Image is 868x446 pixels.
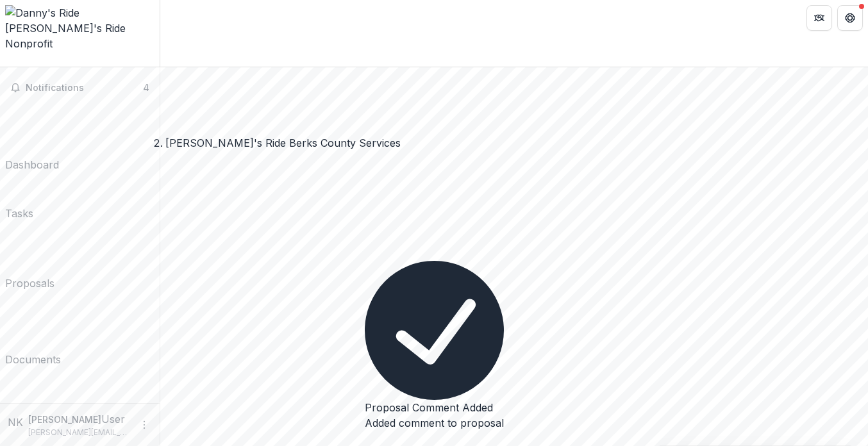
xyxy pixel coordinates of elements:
div: Nancy Knoebel [8,415,23,430]
div: [PERSON_NAME]'s Ride Berks County Services [165,135,401,151]
div: Documents [5,352,61,367]
button: Get Help [837,5,863,31]
div: [PERSON_NAME]'s Ride [5,21,154,36]
span: Nonprofit [5,37,53,50]
a: Documents [5,296,61,367]
button: Notifications4 [5,78,154,98]
span: Notifications [26,83,143,94]
div: Proposals [5,276,54,291]
button: More [137,417,152,433]
a: Dashboard [5,103,59,172]
p: [PERSON_NAME] [28,413,101,426]
button: Partners [806,5,832,31]
a: Tasks [5,178,33,221]
div: Dashboard [5,157,59,172]
p: User [101,411,125,427]
p: [PERSON_NAME][EMAIL_ADDRESS][DOMAIN_NAME] [28,427,131,438]
span: 4 [143,82,149,93]
a: Proposals [5,226,54,291]
img: Danny's Ride [5,5,154,21]
div: Tasks [5,206,33,221]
